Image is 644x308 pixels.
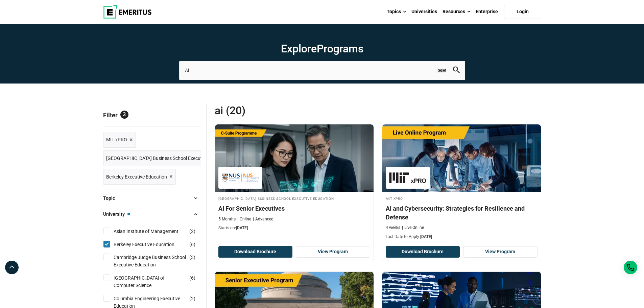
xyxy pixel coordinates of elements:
[420,234,432,239] span: [DATE]
[218,225,370,231] p: Starts on:
[463,246,538,258] a: View Program
[189,254,195,261] span: ( )
[436,68,446,73] a: Reset search
[103,132,136,148] a: MIT xPRO ×
[504,5,541,19] a: Login
[129,135,133,145] span: ×
[189,228,195,235] span: ( )
[106,136,127,143] span: MIT xPRO
[103,209,201,219] button: University
[402,225,424,231] p: Live Online
[386,234,538,240] p: Last Date to Apply:
[191,275,194,281] span: 6
[106,155,230,162] span: [GEOGRAPHIC_DATA] Business School Executive Education
[191,242,194,247] span: 6
[106,173,167,181] span: Berkeley Executive Education
[179,61,465,80] input: search-page
[253,216,273,222] p: Advanced
[382,124,541,243] a: AI and Machine Learning Course by MIT xPRO - August 20, 2025 MIT xPRO MIT xPRO AI and Cybersecuri...
[386,225,400,231] p: 4 weeks
[189,274,195,282] span: ( )
[191,229,194,234] span: 2
[218,216,236,222] p: 5 Months
[218,246,293,258] button: Download Brochure
[453,68,460,75] a: search
[114,274,200,289] a: [GEOGRAPHIC_DATA] of Computer Science
[218,195,370,201] h4: [GEOGRAPHIC_DATA] Business School Executive Education
[114,254,200,269] a: Cambridge Judge Business School Executive Education
[191,255,194,260] span: 3
[114,228,192,235] a: Asian Institute of Management
[237,216,251,222] p: Online
[189,241,195,248] span: ( )
[114,241,188,248] a: Berkeley Executive Education
[386,204,538,221] h4: AI and Cybersecurity: Strategies for Resilience and Defense
[218,204,370,213] h4: AI For Senior Executives
[215,104,378,117] span: Ai (20)
[120,111,128,119] span: 3
[453,67,460,74] button: search
[386,246,460,258] button: Download Brochure
[317,42,363,55] span: Programs
[389,170,426,185] img: MIT xPRO
[222,170,259,185] img: National University of Singapore Business School Executive Education
[103,169,176,185] a: Berkeley Executive Education ×
[103,104,201,126] p: Filter
[103,194,120,202] span: Topic
[179,42,465,55] h1: Explore
[169,172,173,182] span: ×
[103,150,239,166] a: [GEOGRAPHIC_DATA] Business School Executive Education ×
[386,195,538,201] h4: MIT xPRO
[103,210,130,218] span: University
[189,295,195,302] span: ( )
[236,226,248,230] span: [DATE]
[296,246,370,258] a: View Program
[180,112,201,120] a: Reset all
[382,124,541,192] img: AI and Cybersecurity: Strategies for Resilience and Defense | Online AI and Machine Learning Course
[215,124,374,192] img: AI For Senior Executives | Online Leadership Course
[103,193,201,203] button: Topic
[215,124,374,235] a: Leadership Course by National University of Singapore Business School Executive Education - Septe...
[191,296,194,301] span: 2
